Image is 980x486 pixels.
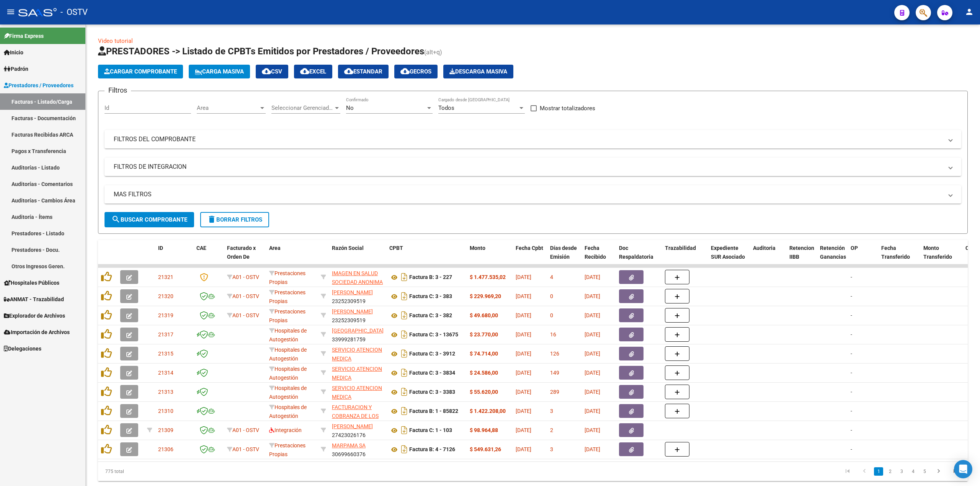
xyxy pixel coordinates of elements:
strong: $ 1.477.535,02 [470,274,506,280]
span: Monto Transferido [923,245,952,260]
span: Prestaciones Propias [269,308,305,323]
span: Cargar Comprobante [104,68,177,75]
li: page 2 [884,465,896,478]
span: 21315 [158,351,173,357]
mat-icon: cloud_download [300,67,309,76]
span: 21306 [158,446,173,452]
button: Carga Masiva [189,65,250,78]
button: CSV [256,65,288,78]
div: 33684659249 [332,346,383,362]
datatable-header-cell: Retencion IIBB [786,240,817,274]
span: [DATE] [516,446,531,452]
span: [DATE] [516,293,531,299]
span: FACTURACION Y COBRANZA DE LOS EFECTORES PUBLICOS S.E. [332,404,379,436]
i: Descargar documento [399,367,409,379]
span: Firma Express [4,32,44,40]
a: 5 [920,467,929,476]
div: 30699660376 [332,441,383,457]
span: 126 [550,351,559,357]
span: Hospitales de Autogestión [269,328,307,342]
span: Días desde Emisión [550,245,577,260]
span: Doc Respaldatoria [619,245,653,260]
mat-icon: cloud_download [400,67,410,76]
a: go to previous page [857,467,872,476]
span: Trazabilidad [665,245,696,251]
span: [DATE] [585,312,600,318]
span: Retención Ganancias [820,245,846,260]
span: Fecha Cpbt [516,245,543,251]
strong: $ 49.680,00 [470,312,498,318]
span: ID [158,245,163,251]
span: Inicio [4,48,23,57]
strong: $ 74.714,00 [470,351,498,357]
span: [PERSON_NAME] [332,289,373,295]
div: 27423026176 [332,422,383,438]
span: ANMAT - Trazabilidad [4,295,64,303]
span: Carga Masiva [195,68,244,75]
span: Prestaciones Propias [269,270,305,285]
span: Todos [438,104,454,111]
strong: Factura B: 4 - 7126 [409,447,455,453]
span: - [851,312,852,318]
span: 21314 [158,370,173,376]
span: [DATE] [585,427,600,433]
span: - [851,389,852,395]
i: Descargar documento [399,271,409,283]
i: Descargar documento [399,290,409,302]
span: Gecros [400,68,431,75]
a: 3 [897,467,906,476]
strong: Factura B: 1 - 85822 [409,408,458,414]
span: 0 [550,293,553,299]
span: [DATE] [585,331,600,338]
strong: Factura C: 3 - 3834 [409,370,455,376]
span: 21321 [158,274,173,280]
div: 33684659249 [332,365,383,381]
span: (alt+q) [424,49,442,56]
datatable-header-cell: OP [848,240,878,274]
datatable-header-cell: CAE [193,240,224,274]
a: 1 [874,467,883,476]
div: 30708905174 [332,269,383,285]
div: 33999281759 [332,326,383,342]
datatable-header-cell: Fecha Cpbt [513,240,547,274]
span: 21313 [158,389,173,395]
span: Hospitales de Autogestión [269,404,307,419]
i: Descargar documento [399,405,409,417]
span: EXCEL [300,68,326,75]
span: CAE [196,245,206,251]
span: [DATE] [585,446,600,452]
span: - [851,274,852,280]
span: SERVICIO ATENCION MEDICA COMUNIDAD ROLDAN [332,385,382,417]
span: - OSTV [60,4,88,21]
span: Mostrar totalizadores [540,104,595,113]
mat-panel-title: FILTROS DEL COMPROBANTE [114,135,943,144]
li: page 1 [873,465,884,478]
a: Video tutorial [98,38,133,44]
button: Gecros [394,65,438,78]
span: 21310 [158,408,173,414]
span: [DATE] [516,312,531,318]
span: PRESTADORES -> Listado de CPBTs Emitidos por Prestadores / Proveedores [98,46,424,57]
mat-icon: cloud_download [262,67,271,76]
span: 21309 [158,427,173,433]
span: Hospitales de Autogestión [269,385,307,400]
span: - [851,446,852,452]
datatable-header-cell: Días desde Emisión [547,240,581,274]
span: Prestaciones Propias [269,289,305,304]
strong: Factura C: 1 - 103 [409,427,452,434]
datatable-header-cell: ID [155,240,193,274]
span: - [851,331,852,338]
span: Padrón [4,65,28,73]
span: Borrar Filtros [207,216,262,223]
span: [DATE] [585,274,600,280]
li: page 3 [896,465,907,478]
app-download-masive: Descarga masiva de comprobantes (adjuntos) [443,65,513,78]
mat-panel-title: FILTROS DE INTEGRACION [114,163,943,171]
span: - [851,293,852,299]
li: page 4 [907,465,919,478]
span: Buscar Comprobante [111,216,187,223]
span: Descarga Masiva [449,68,507,75]
span: [GEOGRAPHIC_DATA] [332,328,384,334]
h3: Filtros [105,85,131,96]
strong: Factura C: 3 - 3383 [409,389,455,395]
